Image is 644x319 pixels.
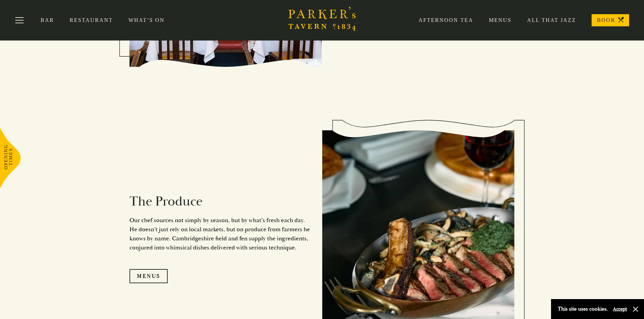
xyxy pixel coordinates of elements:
p: Our chef sources not simply by season, but by what’s fresh each day. He doesn’t just rely on loca... [129,216,312,252]
a: Menus [129,269,168,283]
button: Accept [613,306,627,312]
p: This site uses cookies. [558,304,608,314]
button: Close and accept [632,306,639,313]
h2: The Produce [129,193,312,210]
